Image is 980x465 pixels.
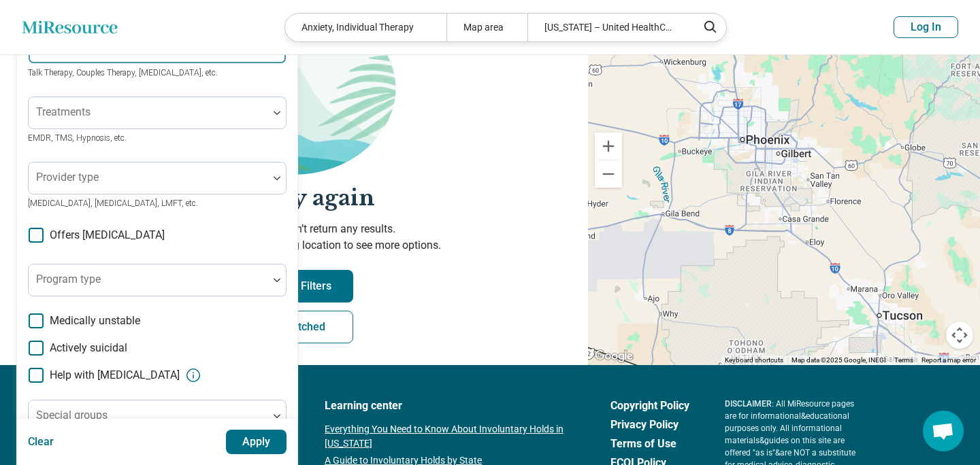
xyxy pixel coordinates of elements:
[894,16,958,38] button: Log In
[921,356,976,364] a: Report a map error
[527,14,689,41] div: [US_STATE] – United HealthCare
[50,367,180,383] span: Help with [MEDICAL_DATA]
[285,14,446,41] div: Anxiety, Individual Therapy
[591,347,636,365] img: Google
[226,430,287,454] button: Apply
[28,133,127,143] span: EMDR, TMS, Hypnosis, etc.
[791,356,886,364] span: Map data ©2025 Google, INEGI
[610,398,689,414] a: Copyright Policy
[725,356,783,365] button: Keyboard shortcuts
[725,399,772,409] span: DISCLAIMER
[923,411,964,451] div: Open chat
[28,68,218,77] span: Talk Therapy, Couples Therapy, [MEDICAL_DATA], etc.
[325,398,575,414] a: Learning center
[50,340,127,356] span: Actively suicidal
[28,199,198,208] span: [MEDICAL_DATA], [MEDICAL_DATA], LMFT, etc.
[946,322,973,349] button: Map camera controls
[36,171,99,184] label: Provider type
[591,347,636,365] a: Open this area in Google Maps (opens a new window)
[894,356,913,364] a: Terms (opens in new tab)
[50,227,165,243] span: Offers [MEDICAL_DATA]
[325,422,575,451] a: Everything You Need to Know About Involuntary Holds in [US_STATE]
[446,14,527,41] div: Map area
[595,133,622,160] button: Zoom in
[36,105,91,118] label: Treatments
[610,436,689,452] a: Terms of Use
[28,430,54,454] button: Clear
[36,409,108,421] label: Special groups
[595,160,622,188] button: Zoom out
[50,313,140,329] span: Medically unstable
[36,273,101,286] label: Program type
[610,417,689,433] a: Privacy Policy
